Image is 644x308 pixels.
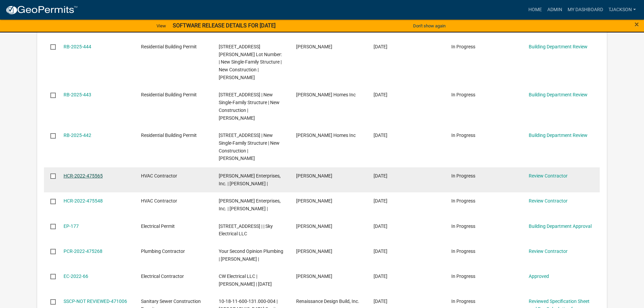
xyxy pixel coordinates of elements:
[141,198,177,204] span: HVAC Contractor
[296,299,359,304] span: Renaissance Design Build, Inc.
[451,44,475,49] span: In Progress
[141,223,175,229] span: Electrical Permit
[374,173,387,179] span: 09/09/2025
[635,20,639,28] button: Close
[374,299,387,304] span: 08/29/2025
[296,44,332,49] span: Derek Coombs
[296,248,332,254] span: Jerry Newkirk
[410,20,448,31] button: Don't show again
[296,92,356,97] span: Schuler Homes Inc
[565,3,606,16] a: My Dashboard
[635,20,639,29] span: ×
[64,274,88,279] a: EC-2022-66
[545,3,565,16] a: Admin
[219,223,273,237] span: 8212 SALEM CHURCH ROAD | | Sky Electrical LLC
[451,173,475,179] span: In Progress
[64,133,91,138] a: RB-2025-442
[173,22,276,29] strong: SOFTWARE RELEASE DETAILS FOR [DATE]
[219,198,281,211] span: Ottersbach Enterprises, Inc. | Edie Sanders |
[219,92,280,120] span: 7204 STIRLING DRIVE Lot Number: 551 | New Single-Family Structure | New Construction | Michael Sc...
[529,92,588,97] a: Building Department Review
[451,92,475,97] span: In Progress
[526,3,545,16] a: Home
[141,92,197,97] span: Residential Building Permit
[451,133,475,138] span: In Progress
[529,223,592,229] a: Building Department Approval
[374,274,387,279] span: 09/05/2025
[296,173,332,179] span: Richard Ottersbach
[374,223,387,229] span: 09/08/2025
[219,248,283,262] span: Your Second Opinion Plumbing | Jerry Newkirk |
[296,198,332,204] span: Richard Ottersbach
[451,274,475,279] span: In Progress
[219,173,281,186] span: Ottersbach Enterprises, Inc. | Edie Sanders |
[219,133,280,161] span: 7650 MELROSE LANE Lot Number: 550 | New Single-Family Structure | New Construction | Michael Schuler
[451,198,475,204] span: In Progress
[64,173,103,179] a: HCR-2022-475565
[529,198,568,204] a: Review Contractor
[529,248,568,254] a: Review Contractor
[141,133,197,138] span: Residential Building Permit
[451,223,475,229] span: In Progress
[64,248,102,254] a: PCR-2022-475268
[141,248,185,254] span: Plumbing Contractor
[296,133,356,138] span: Schuler Homes Inc
[451,248,475,254] span: In Progress
[296,223,332,229] span: Izaak Farnsley
[141,274,184,279] span: Electrical Contractor
[64,92,91,97] a: RB-2025-443
[606,3,639,16] a: TJackson
[64,223,79,229] a: EP-177
[219,274,272,287] span: CW Electrical LLC | Craig Woodlee | 08/28/2025
[529,133,588,138] a: Building Department Review
[141,44,197,49] span: Residential Building Permit
[374,44,387,49] span: 09/09/2025
[374,248,387,254] span: 09/08/2025
[154,20,169,31] a: View
[141,173,177,179] span: HVAC Contractor
[451,299,475,304] span: In Progress
[64,198,103,204] a: HCR-2022-475548
[374,92,387,97] span: 09/09/2025
[529,274,549,279] a: Approved
[64,299,127,304] a: SSCP-NOT REVIEWED-471006
[374,133,387,138] span: 09/09/2025
[296,274,332,279] span: Craig Woodlee
[529,173,568,179] a: Review Contractor
[374,198,387,204] span: 09/09/2025
[219,44,282,80] span: 920 THOMPSON STREET Lot Number: | New Single-Family Structure | New Construction | Derek Coombs
[64,44,91,49] a: RB-2025-444
[529,44,588,49] a: Building Department Review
